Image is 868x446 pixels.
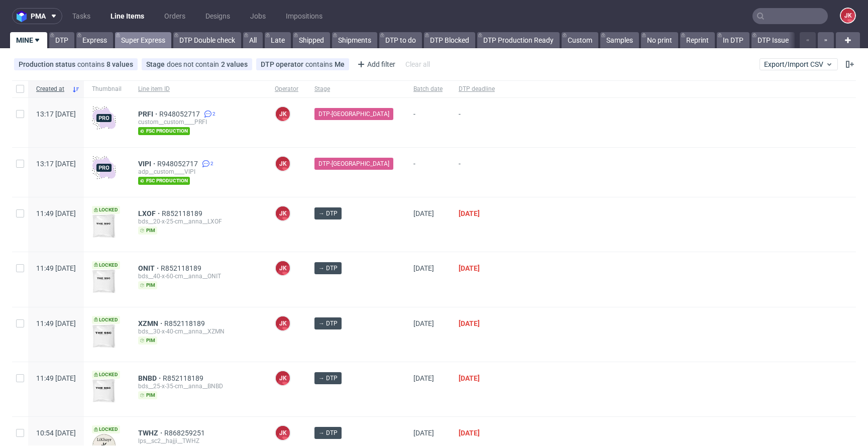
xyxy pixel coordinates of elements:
figcaption: JK [276,261,290,275]
a: R852118189 [161,264,203,272]
a: No print [641,32,678,48]
div: bds__20-x-25-cm__anna__LXOF [138,217,259,226]
span: 11:49 [DATE] [36,319,76,327]
span: 10:54 [DATE] [36,429,76,437]
span: → DTP [318,264,338,273]
span: 11:49 [DATE] [36,209,76,217]
span: contains [77,60,106,68]
span: Locked [92,425,120,433]
span: → DTP [318,428,338,437]
a: Designs [199,8,236,24]
span: [DATE] [459,319,480,327]
span: R948052717 [159,110,202,118]
span: Thumbnail [92,85,122,93]
a: 2 [200,160,213,168]
span: TWHZ [138,429,164,437]
span: → DTP [318,319,338,328]
a: BNBD [138,374,163,382]
a: Tasks [66,8,96,24]
span: Operator [275,85,298,93]
span: DTP deadline [459,85,495,93]
span: does not contain [167,60,221,68]
span: pma [31,13,46,20]
a: R852118189 [162,209,204,217]
button: pma [12,8,62,24]
span: [DATE] [413,264,434,272]
button: Export/Import CSV [759,58,838,70]
span: pim [138,391,157,399]
a: Shipped [293,32,330,48]
span: Locked [92,371,120,379]
a: Line Items [104,8,150,24]
span: 13:17 [DATE] [36,110,76,118]
span: [DATE] [459,264,480,272]
span: fsc production [138,177,190,185]
span: R868259251 [164,429,207,437]
span: [DATE] [413,209,434,217]
figcaption: JK [276,157,290,171]
span: 13:17 [DATE] [36,160,76,168]
a: ONIT [138,264,161,272]
a: PRFI [138,110,159,118]
a: LXOF [138,209,162,217]
div: Me [335,60,345,68]
span: Locked [92,261,120,269]
a: XZMN [138,319,164,327]
span: Locked [92,206,120,214]
span: [DATE] [459,209,480,217]
div: lps__sc2__hajji__TWHZ [138,437,259,445]
span: - [459,160,495,185]
span: - [459,110,495,135]
img: version_two_editor_design [92,324,116,348]
a: R852118189 [164,319,207,327]
span: pim [138,281,157,289]
img: logo [17,11,31,22]
span: [DATE] [413,429,434,437]
a: R852118189 [163,374,205,382]
span: Locked [92,316,120,324]
a: DTP Double check [173,32,241,48]
img: version_two_editor_design [92,214,116,238]
span: pim [138,227,157,235]
span: Stage [146,60,167,68]
a: DTP Issue [751,32,795,48]
span: → DTP [318,374,338,383]
a: Super Express [115,32,171,48]
a: Samples [600,32,639,48]
div: Add filter [353,56,397,72]
span: - [413,110,443,135]
a: Reprint [680,32,715,48]
figcaption: JK [276,206,290,220]
span: Line item ID [138,85,259,93]
div: bds__40-x-60-cm__anna__ONIT [138,272,259,280]
figcaption: JK [276,107,290,121]
span: [DATE] [459,429,480,437]
span: DTP-[GEOGRAPHIC_DATA] [318,109,389,119]
a: Late [265,32,291,48]
img: version_two_editor_design [92,269,116,293]
a: Custom [562,32,598,48]
div: custom__custom____PRFI [138,118,259,126]
span: Batch date [413,85,443,93]
div: 2 values [221,60,248,68]
span: [DATE] [459,374,480,382]
img: version_two_editor_design [92,379,116,403]
img: pro-icon.017ec5509f39f3e742e3.png [92,106,116,130]
span: 2 [212,110,215,118]
a: All [243,32,263,48]
div: Clear all [403,57,432,71]
a: R948052717 [157,160,200,168]
div: 8 values [106,60,133,68]
a: VIPI [138,160,157,168]
a: Jobs [244,8,272,24]
span: fsc production [138,127,190,135]
span: pim [138,337,157,345]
